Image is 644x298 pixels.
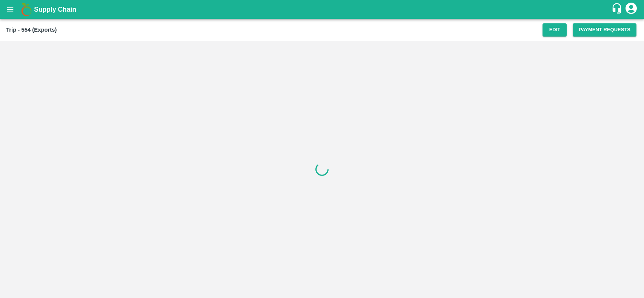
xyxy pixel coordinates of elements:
[543,23,567,37] button: Edit
[34,6,76,13] b: Supply Chain
[34,4,611,15] a: Supply Chain
[573,23,636,37] button: Payment Requests
[19,2,34,17] img: logo
[624,2,638,17] div: account of current user
[6,27,57,33] b: Trip - 554 (Exports)
[2,1,19,18] button: open drawer
[611,3,624,16] div: customer-support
